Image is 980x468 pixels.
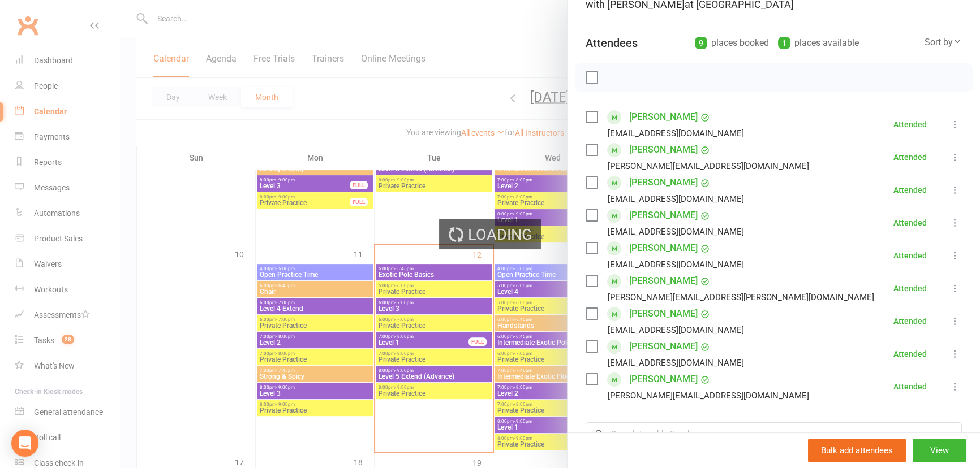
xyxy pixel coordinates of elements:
[893,219,927,227] div: Attended
[808,439,906,462] button: Bulk add attendees
[893,317,927,325] div: Attended
[695,37,707,49] div: 9
[608,356,744,370] div: [EMAIL_ADDRESS][DOMAIN_NAME]
[893,186,927,194] div: Attended
[608,257,744,272] div: [EMAIL_ADDRESS][DOMAIN_NAME]
[629,305,698,323] a: [PERSON_NAME]
[11,430,38,457] div: Open Intercom Messenger
[608,290,874,305] div: [PERSON_NAME][EMAIL_ADDRESS][PERSON_NAME][DOMAIN_NAME]
[608,388,809,403] div: [PERSON_NAME][EMAIL_ADDRESS][DOMAIN_NAME]
[695,35,769,51] div: places booked
[893,153,927,161] div: Attended
[893,284,927,292] div: Attended
[608,224,744,239] div: [EMAIL_ADDRESS][DOMAIN_NAME]
[629,337,698,356] a: [PERSON_NAME]
[608,192,744,206] div: [EMAIL_ADDRESS][DOMAIN_NAME]
[629,141,698,159] a: [PERSON_NAME]
[778,35,859,51] div: places available
[629,370,698,388] a: [PERSON_NAME]
[893,252,927,259] div: Attended
[913,439,966,462] button: View
[629,239,698,257] a: [PERSON_NAME]
[586,422,962,446] input: Search to add attendees
[893,383,927,391] div: Attended
[586,35,638,51] div: Attendees
[629,272,698,290] a: [PERSON_NAME]
[608,159,809,174] div: [PERSON_NAME][EMAIL_ADDRESS][DOMAIN_NAME]
[608,323,744,337] div: [EMAIL_ADDRESS][DOMAIN_NAME]
[893,120,927,128] div: Attended
[629,174,698,192] a: [PERSON_NAME]
[893,350,927,358] div: Attended
[629,206,698,224] a: [PERSON_NAME]
[778,37,790,49] div: 1
[608,126,744,141] div: [EMAIL_ADDRESS][DOMAIN_NAME]
[629,108,698,126] a: [PERSON_NAME]
[925,35,962,50] div: Sort by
